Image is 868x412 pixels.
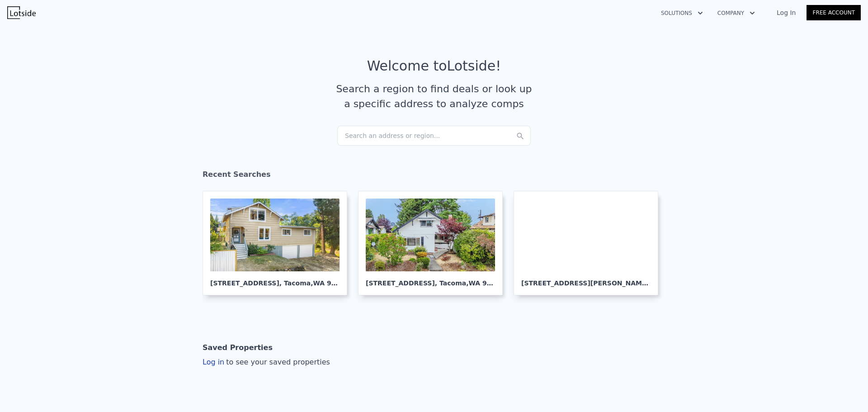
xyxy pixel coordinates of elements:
[203,339,273,357] div: Saved Properties
[311,279,349,287] span: , WA 98407
[7,6,36,19] img: Lotside
[766,8,807,17] a: Log In
[521,271,651,288] div: [STREET_ADDRESS][PERSON_NAME] , Ruston
[654,5,710,21] button: Solutions
[210,271,340,288] div: [STREET_ADDRESS] , Tacoma
[807,5,861,20] a: Free Account
[366,271,495,288] div: [STREET_ADDRESS] , Tacoma
[203,162,665,191] div: Recent Searches
[514,191,665,295] a: [STREET_ADDRESS][PERSON_NAME], Ruston
[203,357,330,368] div: Log in
[333,81,535,111] div: Search a region to find deals or look up a specific address to analyze comps
[224,358,330,366] span: to see your saved properties
[337,126,531,146] div: Search an address or region...
[358,191,510,295] a: [STREET_ADDRESS], Tacoma,WA 98407
[466,279,505,287] span: , WA 98407
[203,191,354,295] a: [STREET_ADDRESS], Tacoma,WA 98407
[367,58,501,74] div: Welcome to Lotside !
[710,5,762,21] button: Company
